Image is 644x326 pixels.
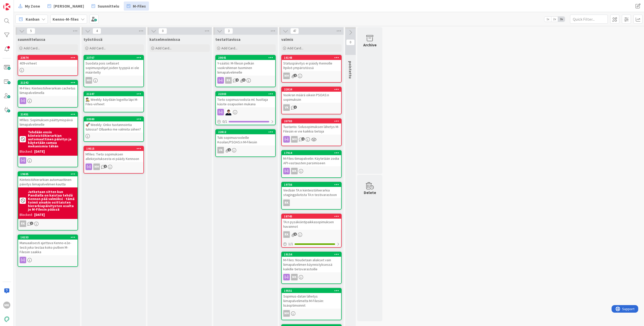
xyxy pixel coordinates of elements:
[282,288,341,293] div: 19551
[283,73,290,79] div: MH
[18,172,77,176] div: 19605
[216,60,275,76] div: Y-säätiö: M-filesin pelkän vuokrahinnan tuominen liimapalvelimelle
[235,78,239,82] span: 4
[18,172,77,187] div: 19605Kiinteistöhierarkian automaattinen päivitys liimapalvelimen kautta
[124,2,149,11] a: M-Files
[30,222,33,225] span: 1
[18,37,45,42] span: suunnittelussa
[363,42,377,48] div: Archive
[158,28,167,34] span: 0
[282,252,341,272] div: 19154M-Files: Noudetaan aliakset vain liimapalvelimen käynnistyksessä kaikille tietovarastoille
[25,3,40,9] span: My Zone
[558,17,565,22] span: 3x
[3,302,10,309] div: MK
[282,151,341,166] div: 17914M-Files-liimapalvelin: Käytetään zodia API-vastausten parsimiseen
[283,104,290,111] div: VK
[570,15,608,24] input: Quick Filter...
[20,212,33,217] div: Blocked:
[282,55,341,71] div: 16148Statuspäivitys ei päädy Kennolle ltpilot-ympäristössä
[291,136,298,143] div: MH
[282,155,341,166] div: M-Files-liimapalvelin: Käytetään zodia API-vastausten parsimiseen
[86,77,92,84] div: MH
[282,214,341,230] div: 18745TA:n pysäköintipaikkasopimuksen havainnot
[294,106,297,109] span: 1
[18,55,77,60] div: 23674
[216,118,275,125] div: 0/1
[84,55,143,76] div: 23767Suodata pois sellaiset sopimuspohjat joiden tyyppiä ei ole määritelty
[284,215,341,218] div: 18745
[364,189,376,195] div: Delete
[218,56,275,59] div: 20641
[84,77,143,84] div: MH
[290,28,299,34] span: 47
[3,316,10,323] img: avatar
[282,73,341,79] div: MH
[282,151,341,155] div: 17914
[26,16,39,22] span: Kanban
[216,92,275,107] div: 22303Tieto sopimusroolista ml. huoltaja käsite osapuolen mukana
[215,37,240,42] span: testattavissa
[89,2,122,11] a: Suunnittelu
[18,220,77,227] div: RK
[301,137,305,141] span: 1
[84,121,143,133] div: 🚀 Weekly: Onko tuotannointia tulossa? Ollaanko me valmiita siihen?
[54,3,84,9] span: [PERSON_NAME]
[18,235,77,240] div: 16153
[282,310,341,317] div: MH
[20,236,77,239] div: 16153
[53,17,79,22] b: Kenno-M-files
[282,231,341,238] div: RK
[282,241,341,247] div: 1/1
[18,240,77,255] div: Manuaalisesti ajettava Kenno-e2e-testi joka testaa koko putken M-Filesiin saakka
[294,74,297,77] span: 2
[86,56,143,59] div: 23767
[284,56,341,59] div: 16148
[216,130,275,134] div: 22812
[18,117,77,128] div: Mfiles: Sopimuksen päättymispäivä liimapalvelimelle
[282,87,341,92] div: 22824
[348,61,353,79] span: poistettu
[20,56,77,59] div: 23674
[28,190,76,211] b: Jatketaan sitten kun Pandialla on kaistaa tehdä Kennon pää valmiiksi - tämä toimii ainakin ositta...
[283,310,290,317] div: MH
[224,28,233,34] span: 3
[284,253,341,256] div: 19154
[216,77,275,84] div: RK
[284,289,341,292] div: 19551
[216,130,275,145] div: 22812Tuki sopimusrooleille Kosilan/PSOAS:n M-Filesiin
[217,147,224,153] div: VK
[18,80,77,85] div: 21242
[282,257,341,272] div: M-Files: Noudetaan aliakset vain liimapalvelimen käynnistyksessä kaikille tietovarastoille
[18,85,77,96] div: M-Files: Kiinteistöhierarkian cachetus liimapalvelimella
[98,3,119,9] span: Suunnittelu
[18,112,77,128] div: 21451Mfiles: Sopimuksen päättymispäivä liimapalvelimelle
[283,200,290,206] div: RK
[20,149,33,154] div: Blocked:
[282,60,341,71] div: Statuspäivitys ei päädy Kennolle ltpilot-ympäristössä
[84,96,143,107] div: 🕵️‍♂️ Weekly: käydään logeilta läpi M-Files-virheet
[86,147,143,150] div: 19515
[34,212,45,217] div: [DATE]
[282,104,341,111] div: VK
[11,1,23,7] span: Support
[282,274,341,280] div: MK
[282,119,341,123] div: 20783
[282,200,341,206] div: RK
[84,117,143,133] div: 23580🚀 Weekly: Onko tuotannointia tulossa? Ollaanko me valmiita siihen?
[155,46,172,50] span: Add Card...
[86,92,143,96] div: 21247
[216,55,275,76] div: 20641Y-säätiö: M-filesin pelkän vuokrahinnan tuominen liimapalvelimelle
[104,165,107,168] span: 1
[282,123,341,135] div: Tuotanto: Solusopimuksen lähetys M-Filesiin ei vie kaikkia tietoja
[281,37,293,42] span: valmis
[216,96,275,107] div: Tieto sopimusroolista ml. huoltaja käsite osapuolen mukana
[216,92,275,96] div: 22303
[284,88,341,91] div: 22824
[228,148,231,151] span: 1
[282,119,341,135] div: 20783Tuotanto: Solusopimuksen lähetys M-Filesiin ei vie kaikkia tietoja
[133,3,146,9] span: M-Files
[282,87,341,103] div: 22824Vuokran määrä oikein PSOAS:n sopimuksiin
[18,112,77,117] div: 21451
[284,119,341,123] div: 20783
[18,235,77,255] div: 16153Manuaalisesti ajettava Kenno-e2e-testi joka testaa koko putken M-Filesiin saakka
